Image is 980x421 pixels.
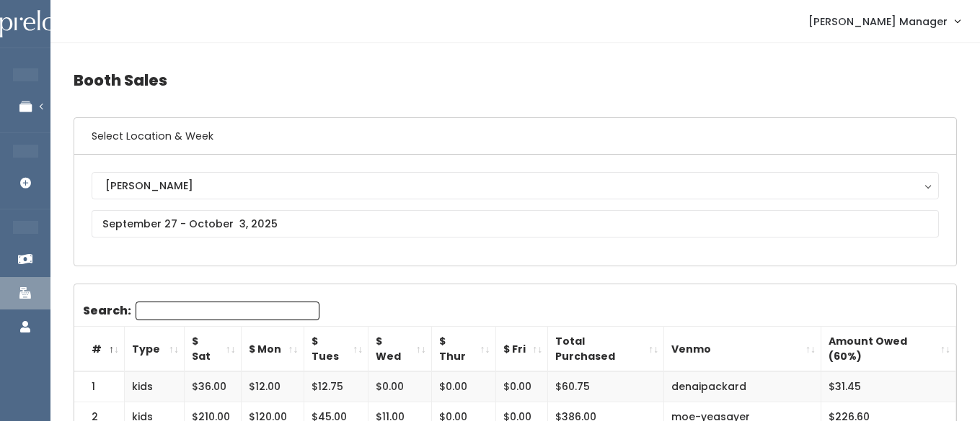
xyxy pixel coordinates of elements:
[74,60,957,100] h4: Booth Sales
[495,371,548,402] td: $0.00
[664,371,821,402] td: denaipackard
[808,14,948,30] span: [PERSON_NAME] Manager
[125,327,185,372] th: Type: activate to sort column ascending
[368,327,432,372] th: $ Wed: activate to sort column ascending
[548,327,664,372] th: Total Purchased: activate to sort column ascending
[185,371,242,402] td: $36.00
[821,327,956,372] th: Amount Owed (60%): activate to sort column ascending
[241,371,304,402] td: $12.00
[185,327,242,372] th: $ Sat: activate to sort column ascending
[125,371,185,402] td: kids
[241,327,304,372] th: $ Mon: activate to sort column ascending
[83,302,319,320] label: Search:
[794,6,974,37] a: [PERSON_NAME] Manager
[548,371,664,402] td: $60.75
[92,172,939,199] button: [PERSON_NAME]
[821,371,956,402] td: $31.45
[431,327,495,372] th: $ Thur: activate to sort column ascending
[74,118,956,155] h6: Select Location & Week
[304,371,368,402] td: $12.75
[136,302,319,320] input: Search:
[74,371,125,402] td: 1
[495,327,548,372] th: $ Fri: activate to sort column ascending
[368,371,432,402] td: $0.00
[74,327,125,372] th: #: activate to sort column descending
[431,371,495,402] td: $0.00
[304,327,368,372] th: $ Tues: activate to sort column ascending
[105,178,925,194] div: [PERSON_NAME]
[664,327,821,372] th: Venmo: activate to sort column ascending
[92,210,939,237] input: September 27 - October 3, 2025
